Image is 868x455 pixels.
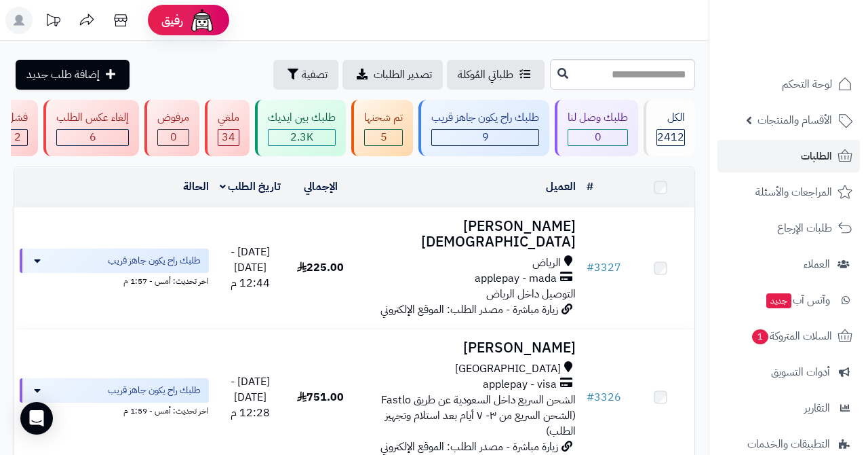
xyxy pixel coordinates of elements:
div: 2 [7,130,27,145]
span: applepay - visa [483,377,557,393]
span: طلبك راح يكون جاهز قريب [108,384,201,397]
span: العملاء [804,255,830,274]
span: جديد [766,293,791,308]
div: ملغي [218,110,239,126]
span: applepay - mada [475,271,557,287]
div: 34 [218,130,239,145]
span: # [587,259,594,276]
div: اخر تحديث: أمس - 1:57 م [20,273,209,287]
div: مرفوض [157,110,189,126]
a: السلات المتروكة1 [717,320,860,352]
span: # [587,389,594,405]
a: # [587,179,593,195]
a: أدوات التسويق [717,356,860,388]
span: طلبك راح يكون جاهز قريب [108,254,201,268]
span: أدوات التسويق [771,363,830,382]
span: 34 [222,129,235,145]
div: 9 [432,130,538,145]
a: الكل2412 [641,100,698,156]
span: 2412 [657,129,684,145]
div: 5 [365,130,402,145]
span: التوصيل داخل الرياض [486,286,576,302]
a: إلغاء عكس الطلب 6 [41,100,142,156]
span: تصفية [302,67,328,83]
a: تم شحنها 5 [349,100,416,156]
span: رفيق [161,12,183,29]
a: العملاء [717,248,860,280]
a: #3326 [587,389,621,405]
div: تم شحنها [364,110,403,126]
a: لوحة التحكم [717,68,860,101]
a: وآتس آبجديد [717,284,860,316]
a: الإجمالي [304,179,338,195]
div: 0 [568,130,627,145]
span: الأقسام والمنتجات [757,111,832,130]
a: مرفوض 0 [142,100,202,156]
div: فشل [7,110,28,126]
div: إلغاء عكس الطلب [56,110,129,126]
span: 5 [380,129,387,145]
a: تحديثات المنصة [36,7,70,37]
a: تصدير الطلبات [342,60,443,90]
span: [GEOGRAPHIC_DATA] [455,361,561,377]
div: طلبك بين ايديك [268,110,336,126]
button: تصفية [273,60,338,90]
span: طلبات الإرجاع [777,219,832,238]
div: الكل [656,110,685,126]
h3: [PERSON_NAME] [360,340,576,356]
div: 2342 [269,130,335,145]
span: 2.3K [290,129,313,145]
span: 225.00 [297,259,344,276]
a: طلبات الإرجاع [717,212,860,244]
span: الشحن السريع داخل السعودية عن طريق Fastlo (الشحن السريع من ٣- ٧ أيام بعد استلام وتجهيز الطلب) [381,392,576,439]
a: إضافة طلب جديد [16,60,130,90]
span: طلباتي المُوكلة [458,67,513,83]
img: ai-face.png [189,7,216,34]
a: طلباتي المُوكلة [447,60,545,90]
a: ملغي 34 [202,100,252,156]
span: تصدير الطلبات [374,67,432,83]
span: التطبيقات والخدمات [747,435,830,454]
h3: [PERSON_NAME][DEMOGRAPHIC_DATA] [360,219,576,250]
div: طلبك راح يكون جاهز قريب [431,110,539,126]
div: Open Intercom Messenger [20,402,53,435]
a: الطلبات [717,140,860,172]
span: 0 [595,129,601,145]
span: الرياض [532,255,561,271]
span: 6 [90,129,96,145]
a: المراجعات والأسئلة [717,176,860,208]
span: الطلبات [801,147,832,166]
a: العميل [546,179,576,195]
div: 0 [158,130,189,145]
span: 2 [14,129,21,145]
span: التقارير [804,399,830,418]
span: زيارة مباشرة - مصدر الطلب: الموقع الإلكتروني [380,439,558,455]
span: المراجعات والأسئلة [755,183,832,202]
span: السلات المتروكة [751,327,832,346]
span: وآتس آب [765,291,830,310]
span: زيارة مباشرة - مصدر الطلب: الموقع الإلكتروني [380,302,558,318]
a: طلبك وصل لنا 0 [552,100,641,156]
div: 6 [57,130,128,145]
a: التقارير [717,392,860,424]
div: طلبك وصل لنا [568,110,628,126]
span: إضافة طلب جديد [26,67,100,83]
a: الحالة [183,179,209,195]
a: #3327 [587,259,621,276]
a: تاريخ الطلب [220,179,281,195]
span: 0 [170,129,177,145]
div: اخر تحديث: أمس - 1:59 م [20,403,209,417]
span: [DATE] - [DATE] 12:44 م [231,244,270,291]
a: طلبك بين ايديك 2.3K [252,100,349,156]
span: 1 [752,329,768,344]
span: 751.00 [297,389,344,405]
span: [DATE] - [DATE] 12:28 م [231,374,270,421]
span: 9 [482,129,489,145]
a: طلبك راح يكون جاهز قريب 9 [416,100,552,156]
span: لوحة التحكم [782,75,832,94]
